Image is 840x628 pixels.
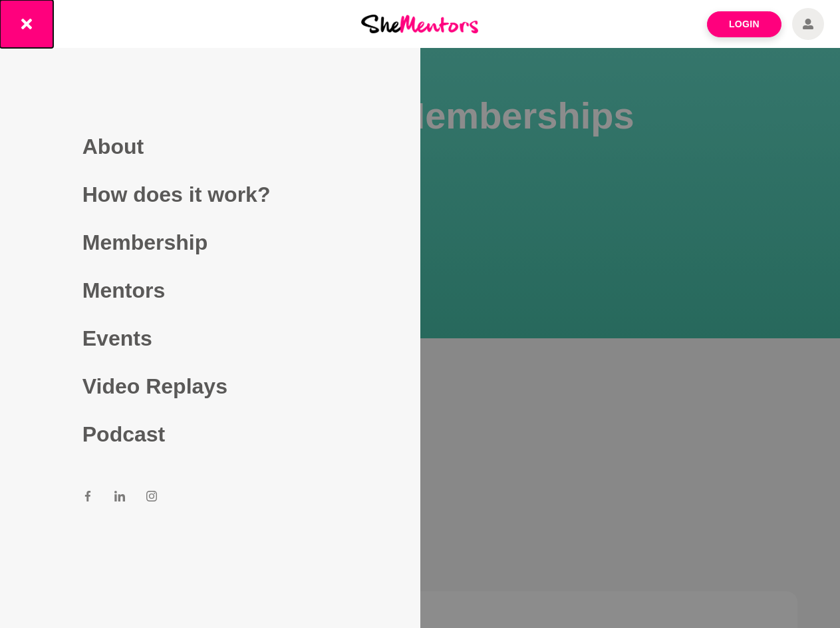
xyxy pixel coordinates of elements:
a: Membership [82,218,338,266]
a: About [82,123,338,170]
a: Mentors [82,266,338,314]
a: Facebook [82,490,93,506]
img: She Mentors Logo [361,15,478,33]
a: Login [707,11,781,37]
a: Events [82,314,338,362]
a: Video Replays [82,362,338,410]
a: How does it work? [82,170,338,218]
a: Podcast [82,410,338,458]
a: LinkedIn [114,490,125,506]
a: Instagram [146,490,157,506]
